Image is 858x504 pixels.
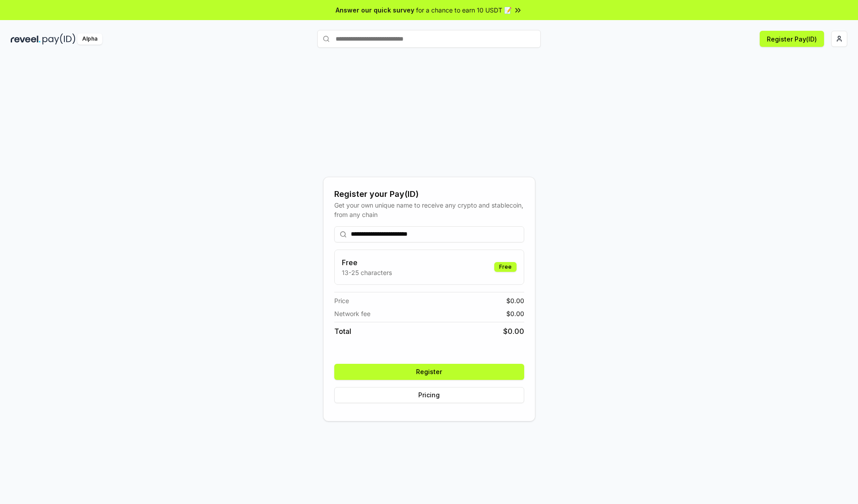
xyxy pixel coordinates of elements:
[42,33,76,45] img: pay_id
[11,33,41,45] img: reveel_dark
[334,200,524,219] div: Get your own unique name to receive any crypto and stablecoin, from any chain
[506,309,524,318] span: $ 0.00
[506,296,524,305] span: $ 0.00
[334,364,524,380] button: Register
[336,5,414,15] span: Answer our quick survey
[334,326,351,337] span: Total
[334,309,370,318] span: Network fee
[494,262,517,272] div: Free
[416,5,512,15] span: for a chance to earn 10 USDT 📝
[342,268,392,277] p: 13-25 characters
[334,387,524,403] button: Pricing
[334,188,524,200] div: Register your Pay(ID)
[760,31,824,47] button: Register Pay(ID)
[342,257,392,268] h3: Free
[77,33,102,45] div: Alpha
[503,326,524,337] span: $ 0.00
[334,296,349,305] span: Price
